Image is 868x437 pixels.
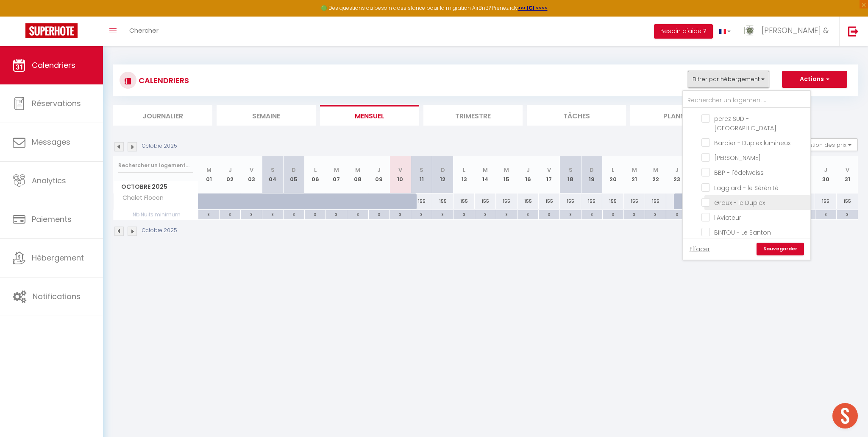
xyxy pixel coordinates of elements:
[714,91,776,109] span: Perez Nord - [GEOGRAPHIC_DATA]
[271,166,275,174] abbr: S
[602,193,623,209] div: 155
[837,156,858,193] th: 31
[411,193,432,209] div: 155
[32,175,66,186] span: Analytics
[624,156,645,193] th: 21
[737,17,839,46] a: ... [PERSON_NAME] &
[389,156,411,193] th: 10
[129,26,159,35] span: Chercher
[453,156,475,193] th: 13
[518,4,548,11] a: >>> ICI <<<<
[630,105,729,126] li: Planning
[624,210,645,218] div: 3
[714,213,741,222] span: l'Aviateur
[837,193,858,209] div: 155
[645,193,666,209] div: 155
[250,166,253,174] abbr: V
[590,166,594,174] abbr: D
[517,156,539,193] th: 16
[496,193,517,209] div: 155
[114,210,198,219] span: Nb Nuits minimum
[411,156,432,193] th: 11
[496,156,517,193] th: 15
[198,210,219,218] div: 3
[420,166,423,174] abbr: S
[432,210,453,218] div: 3
[262,156,283,193] th: 04
[32,137,70,147] span: Messages
[113,105,212,126] li: Journalier
[837,210,858,218] div: 3
[369,210,389,218] div: 3
[326,210,347,218] div: 3
[714,184,779,192] span: Laggiard - le Sérénité
[688,71,769,88] button: Filtrer par hébergement
[666,210,687,218] div: 3
[32,214,72,224] span: Paiements
[645,210,666,218] div: 3
[228,166,232,174] abbr: J
[136,71,189,90] h3: CALENDRIERS
[320,105,419,126] li: Mensuel
[666,156,687,193] th: 23
[355,166,360,174] abbr: M
[206,166,211,174] abbr: M
[526,166,530,174] abbr: J
[832,403,858,429] div: Ouvrir le chat
[347,156,368,193] th: 08
[603,210,623,218] div: 3
[560,193,581,209] div: 155
[33,291,81,302] span: Notifications
[690,244,710,254] a: Effacer
[475,156,496,193] th: 14
[432,193,453,209] div: 155
[441,166,445,174] abbr: D
[517,210,538,218] div: 3
[757,243,804,255] a: Sauvegarder
[848,26,859,36] img: logout
[411,210,432,218] div: 3
[517,193,539,209] div: 155
[453,193,475,209] div: 155
[32,252,84,263] span: Hébergement
[762,25,829,36] span: [PERSON_NAME] &
[846,166,849,174] abbr: V
[283,156,304,193] th: 05
[645,156,666,193] th: 22
[539,193,560,209] div: 155
[675,166,679,174] abbr: J
[398,166,402,174] abbr: V
[423,105,523,126] li: Trimestre
[824,166,827,174] abbr: J
[815,156,836,193] th: 30
[25,23,78,38] img: Super Booking
[123,17,165,46] a: Chercher
[483,166,488,174] abbr: M
[432,156,453,193] th: 12
[602,156,623,193] th: 20
[220,210,240,218] div: 3
[32,98,81,109] span: Réservations
[453,210,474,218] div: 3
[314,166,317,174] abbr: L
[612,166,614,174] abbr: L
[547,166,551,174] abbr: V
[504,166,509,174] abbr: M
[220,156,241,193] th: 02
[114,181,198,193] span: Octobre 2025
[581,156,602,193] th: 19
[262,210,283,218] div: 3
[142,142,177,150] p: Octobre 2025
[527,105,626,126] li: Tâches
[334,166,339,174] abbr: M
[475,210,496,218] div: 3
[115,193,166,203] span: Chalet Flocon
[560,210,581,218] div: 3
[241,210,262,218] div: 3
[815,193,836,209] div: 155
[782,71,847,88] button: Actions
[217,105,316,126] li: Semaine
[390,210,411,218] div: 3
[377,166,381,174] abbr: J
